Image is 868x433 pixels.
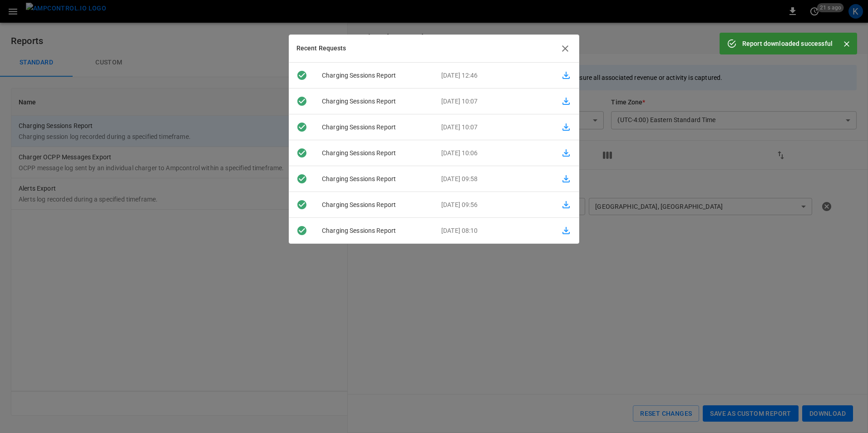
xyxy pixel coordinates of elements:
[315,200,434,210] p: Charging Sessions Report
[315,148,434,158] p: Charging Sessions Report
[434,174,553,184] p: [DATE] 09:58
[315,226,434,236] p: Charging Sessions Report
[742,35,833,52] div: Report downloaded successful
[289,225,315,236] div: Downloaded
[315,71,434,80] p: Charging Sessions Report
[289,173,315,184] div: Downloaded
[289,96,315,107] div: Downloaded
[315,174,434,184] p: Charging Sessions Report
[289,70,315,81] div: Downloaded
[434,200,553,210] p: [DATE] 09:56
[434,71,553,80] p: [DATE] 12:46
[434,123,553,132] p: [DATE] 10:07
[289,122,315,133] div: Downloaded
[434,148,553,158] p: [DATE] 10:06
[434,97,553,106] p: [DATE] 10:07
[289,199,315,210] div: Downloaded
[840,37,853,51] button: Close
[315,123,434,132] p: Charging Sessions Report
[296,44,346,54] h6: Recent Requests
[315,97,434,106] p: Charging Sessions Report
[434,226,553,236] p: [DATE] 08:10
[289,148,315,158] div: Downloaded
